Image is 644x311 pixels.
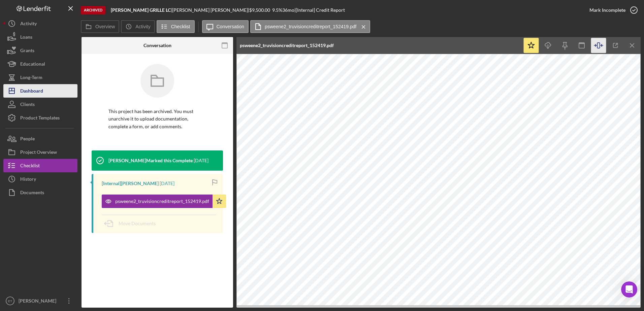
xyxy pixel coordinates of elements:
p: Active 5h ago [33,8,63,15]
button: ET[PERSON_NAME] [3,294,77,308]
div: Close [118,3,130,15]
button: History [3,172,77,186]
label: Conversation [217,24,245,29]
div: Archived [81,6,105,14]
label: Overview [95,24,115,29]
p: This project has been archived. You must unarchive it to upload documentation, complete a form, o... [108,108,206,130]
button: psweene2_truvisioncreditreport_152419.pdf [102,195,226,208]
button: go back [4,3,17,15]
div: [Internal] [PERSON_NAME] [102,181,159,186]
button: Dashboard [3,84,77,98]
div: Allison says… [5,66,129,135]
h1: ACTION REQUIRED: Assign Product Categories [14,90,121,112]
span: from Lenderfit [66,77,98,82]
div: Product Templates [20,111,60,126]
div: Long-Term [20,71,42,86]
img: Profile image for Allison [19,4,30,14]
button: Conversation [202,20,249,33]
label: Activity [135,24,150,29]
button: People [3,132,77,145]
div: History [20,172,36,187]
text: ET [8,299,12,303]
label: psweene2_truvisioncreditreport_152419.pdf [265,24,356,29]
div: Our offices are closed for the Fourth of July Holiday until [DATE]. [21,40,122,53]
button: Activity [3,17,77,30]
button: Gif picker [21,215,27,220]
div: Clients [20,98,35,113]
div: People [20,132,35,147]
button: Overview [81,20,119,33]
time: 2025-01-27 21:25 [194,158,208,163]
div: $9,500.00 [249,7,272,13]
div: Loans [20,30,32,45]
div: psweene2_truvisioncreditreport_152419.pdf [240,43,334,48]
button: Loans [3,30,77,44]
h1: [PERSON_NAME] [33,3,76,8]
div: Conversation [143,43,171,48]
div: Dashboard [20,84,43,99]
button: Checklist [157,20,195,33]
iframe: Intercom live chat [621,281,637,298]
div: Project Overview [20,145,57,161]
button: Send a message… [116,212,126,223]
button: Grants [3,44,77,57]
img: Profile image for Allison [14,74,25,85]
div: [PERSON_NAME] [PERSON_NAME] | [172,7,249,13]
button: Emoji picker [10,215,16,220]
div: [PERSON_NAME] [17,294,61,309]
div: Checklist [20,159,40,174]
b: [PERSON_NAME] GRILLE LC [111,7,171,13]
div: Grants [20,44,34,59]
time: 2025-01-27 21:25 [160,181,174,186]
div: 36 mo [282,7,294,13]
button: Documents [3,186,77,199]
button: Educational [3,57,77,71]
div: Mark Incomplete [589,3,625,17]
button: Home [105,3,118,15]
div: psweene2_truvisioncreditreport_152419.pdf [115,199,209,204]
span: [PERSON_NAME] [30,77,66,82]
div: Educational [20,57,45,72]
div: Activity [20,17,37,32]
button: Start recording [43,215,48,220]
button: Product Templates [3,111,77,125]
div: [PERSON_NAME] Marked this Complete [108,158,193,163]
button: Activity [121,20,155,33]
button: Project Overview [3,145,77,159]
div: 9.5 % [272,7,282,13]
button: Checklist [3,159,77,172]
div: Profile image for Allison[PERSON_NAME]from LenderfitACTION REQUIRED: Assign Product CategoriesAs ... [5,66,129,127]
button: Long-Term [3,71,77,84]
button: Mark Incomplete [583,3,641,17]
div: | [Internal] Credit Report [294,7,345,13]
button: psweene2_truvisioncreditreport_152419.pdf [250,20,370,33]
div: | [111,7,172,13]
button: Move Documents [102,215,162,232]
textarea: Message… [6,201,129,212]
button: Clients [3,98,77,111]
div: Documents [20,186,44,201]
label: Checklist [171,24,190,29]
button: Upload attachment [32,215,37,220]
span: Move Documents [119,220,156,226]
